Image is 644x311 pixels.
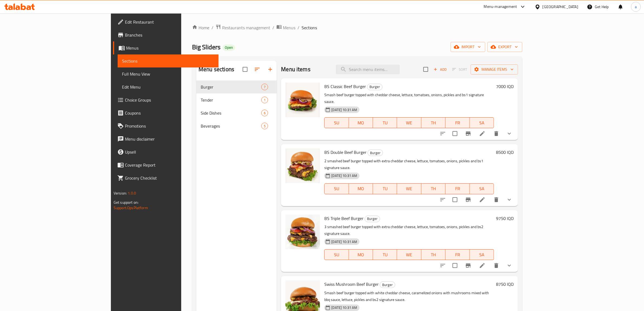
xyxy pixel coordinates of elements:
button: MO [349,117,373,128]
div: Tender1 [196,93,277,106]
a: Grocery Checklist [113,171,219,184]
span: import [455,44,481,50]
span: Coverage Report [125,162,214,168]
span: Menus [283,24,295,31]
svg: Show Choices [506,130,513,137]
span: Select all sections [239,64,251,75]
span: TU [375,119,395,127]
button: delete [490,127,503,140]
span: Promotions [125,123,214,129]
button: TH [421,117,445,128]
button: Branch-specific-item [462,127,475,140]
span: SA [472,251,492,259]
div: items [261,84,268,90]
button: TU [373,249,397,260]
svg: Show Choices [506,196,513,203]
button: Branch-specific-item [462,193,475,206]
button: FR [445,249,470,260]
li: / [298,24,299,31]
a: Edit Restaurant [113,15,219,28]
button: TH [421,183,445,194]
div: Burger [367,84,382,90]
button: MO [349,183,373,194]
span: Add item [431,65,449,74]
p: Smash beef burger topped with white cheddar cheese, caramelized onions with mushrooms mixed with ... [324,290,494,303]
span: Menu disclaimer [125,136,214,142]
button: Add [431,65,449,74]
a: Coverage Report [113,158,219,171]
span: Select section [420,64,431,75]
a: Menus [276,24,295,31]
span: Select section first [449,65,471,74]
span: Menus [126,45,214,51]
button: FR [445,117,470,128]
span: Select to update [449,194,461,205]
span: Get support on: [114,199,138,206]
span: Grocery Checklist [125,175,214,181]
span: MO [351,185,371,193]
span: SU [327,119,346,127]
p: 3 smashed beef burger topped with extra cheddar cheese, lettuce, tomatoes, onions, pickles and bs... [324,223,494,237]
button: WE [397,117,421,128]
span: Coupons [125,110,214,116]
nav: Menu sections [196,78,277,135]
button: SA [470,183,494,194]
span: Select to update [449,128,461,139]
button: TU [373,183,397,194]
button: Add section [264,63,277,76]
h6: 8750 IQD [496,280,514,288]
span: 5 [262,124,268,129]
span: FR [448,251,467,259]
span: Full Menu View [122,71,214,77]
h2: Menu items [281,65,311,73]
h6: 9750 IQD [496,215,514,222]
span: Burger [201,84,261,90]
span: Add [433,66,447,73]
span: TU [375,251,395,259]
span: TH [424,119,443,127]
div: Beverages5 [196,119,277,132]
div: [GEOGRAPHIC_DATA] [543,4,578,10]
span: a [635,4,637,10]
span: WE [399,119,419,127]
span: MO [351,119,371,127]
a: Menus [113,41,219,54]
button: SU [324,183,349,194]
span: Branches [125,32,214,38]
div: Menu-management [484,4,517,10]
span: Choice Groups [125,97,214,103]
div: items [261,123,268,129]
span: SA [472,119,492,127]
span: BS Classic Beef Burger [324,82,366,90]
span: SU [327,185,346,193]
div: Tender [201,97,261,103]
button: TH [421,249,445,260]
span: Side Dishes [201,110,261,116]
span: BS Triple Beef Burger [324,214,364,222]
button: sort-choices [436,193,449,206]
button: delete [490,193,503,206]
span: [DATE] 10:31 AM [329,173,359,178]
span: Burger [368,150,383,156]
a: Upsell [113,145,219,158]
div: items [261,110,268,116]
p: Smash beef burger topped with cheddar cheese, lettuce, tomatoes, onions, pickles and bs1 signatur... [324,92,494,105]
span: Select to update [449,260,461,271]
li: / [272,24,274,31]
img: BS Triple Beef Burger [285,215,320,249]
span: TH [424,251,443,259]
span: SA [472,185,492,193]
a: Edit menu item [479,130,486,137]
span: TH [424,185,443,193]
span: 7 [262,85,268,90]
span: export [492,44,518,50]
a: Edit menu item [479,262,486,269]
button: export [487,42,522,52]
button: SU [324,117,349,128]
span: Burger [365,216,380,222]
div: Burger [380,281,395,288]
h6: 7000 IQD [496,83,514,90]
span: WE [399,185,419,193]
button: Branch-specific-item [462,259,475,272]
